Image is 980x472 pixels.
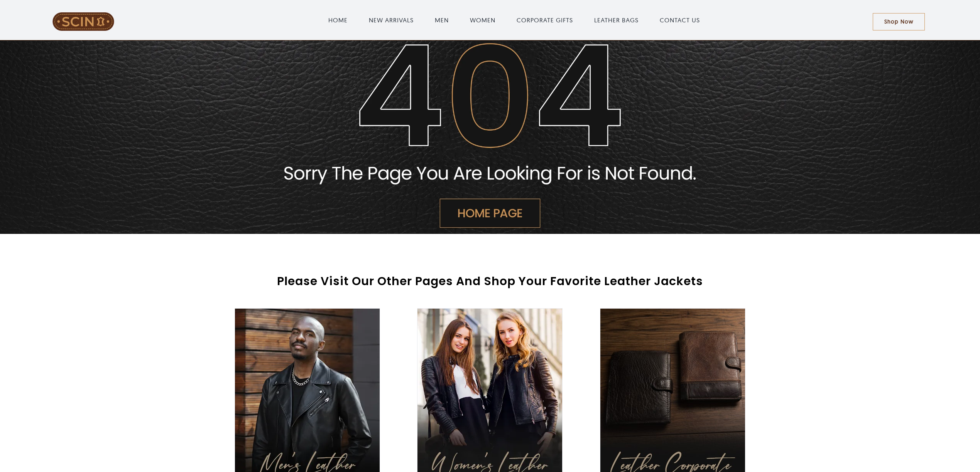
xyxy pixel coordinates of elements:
[226,272,754,290] p: please visit our other pages and shop your favorite leather jackets
[155,8,873,32] nav: Main Menu
[884,18,913,25] span: Shop Now
[369,15,414,25] a: NEW ARRIVALS
[660,15,700,25] a: CONTACT US
[470,15,495,25] a: WOMEN
[517,15,573,25] a: CORPORATE GIFTS
[328,15,348,25] a: HOME
[435,15,449,25] a: MEN
[594,15,639,25] a: LEATHER BAGS
[873,13,925,30] a: Shop Now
